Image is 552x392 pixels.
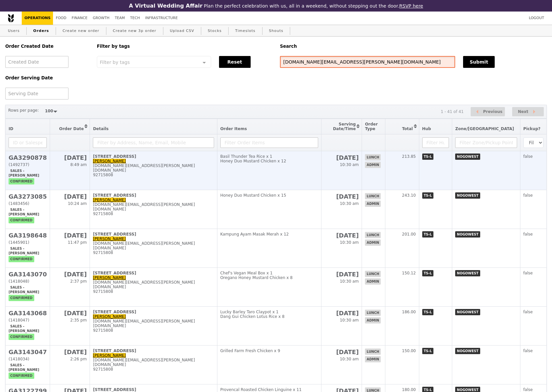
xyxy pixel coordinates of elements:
[70,162,87,167] span: 8:49 am
[9,193,47,200] h2: GA3273085
[93,193,214,198] div: [STREET_ADDRESS]
[90,12,112,25] a: Growth
[93,280,214,289] div: [DOMAIN_NAME][EMAIL_ADDRESS][PERSON_NAME][DOMAIN_NAME]
[53,271,87,278] h2: [DATE]
[93,353,126,358] a: [PERSON_NAME]
[365,201,381,207] span: admin
[93,241,214,250] div: [DOMAIN_NAME][EMAIL_ADDRESS][PERSON_NAME][DOMAIN_NAME]
[93,314,126,319] a: [PERSON_NAME]
[402,349,416,353] span: 150.00
[93,137,214,148] input: Filter by Address, Name, Email, Mobile
[518,108,528,116] span: Next
[70,279,87,284] span: 2:37 pm
[9,162,47,167] div: (1492737)
[9,232,47,239] h2: GA3198648
[512,107,544,117] button: Next
[220,154,318,159] div: Basil Thunder Tea Rice x 1
[220,193,318,198] div: Honey Duo Mustard Chicken x 15
[9,256,34,262] span: confirmed
[100,59,130,65] span: Filter by tags
[324,349,359,355] h2: [DATE]
[365,122,378,131] span: Order Type
[5,75,89,80] h5: Order Serving Date
[53,12,69,25] a: Food
[9,279,47,284] div: (1418048)
[455,154,480,160] span: NOGOWEST
[220,275,318,280] div: Oregano Honey Mustard Chicken x 8
[9,357,47,361] div: (1418034)
[324,271,359,278] h2: [DATE]
[9,201,47,206] div: (1483456)
[112,12,127,25] a: Team
[523,349,533,353] span: false
[93,159,126,163] a: [PERSON_NAME]
[324,232,359,239] h2: [DATE]
[9,154,47,161] h2: GA3290878
[9,240,47,245] div: (1445901)
[523,310,533,314] span: false
[455,126,514,131] span: Zone/[GEOGRAPHIC_DATA]
[220,314,318,319] div: Dang Gui Chicken Lotus Rice x 8
[92,3,460,9] div: Plan the perfect celebration with us, all in a weekend, without stepping out the door.
[69,12,90,25] a: Finance
[340,318,359,322] span: 10:30 am
[9,373,34,379] span: confirmed
[280,56,455,68] input: Search any field
[110,25,159,37] a: Create new 3p order
[402,387,416,392] span: 180.00
[365,317,381,323] span: admin
[365,193,381,199] span: lunch
[93,319,214,328] div: [DOMAIN_NAME][EMAIL_ADDRESS][PERSON_NAME][DOMAIN_NAME]
[365,356,381,362] span: admin
[93,310,214,314] div: [STREET_ADDRESS]
[220,349,318,353] div: Grilled Farm Fresh Chicken x 9
[402,154,416,159] span: 213.85
[365,232,381,238] span: lunch
[483,108,503,116] span: Previous
[53,154,87,161] h2: [DATE]
[471,107,505,117] button: Previous
[53,232,87,239] h2: [DATE]
[340,201,359,206] span: 10:30 am
[280,44,547,49] h5: Search
[526,12,547,25] a: Logout
[93,173,214,177] div: 92715808
[68,201,87,206] span: 10:24 am
[22,12,53,25] a: Operations
[93,328,214,333] div: 92715808
[340,240,359,245] span: 10:30 am
[365,154,381,160] span: lunch
[70,357,87,361] span: 2:26 pm
[9,284,41,295] span: Sales - [PERSON_NAME]
[365,162,381,168] span: admin
[340,357,359,361] span: 10:30 am
[324,154,359,161] h2: [DATE]
[93,202,214,211] div: [DOMAIN_NAME][EMAIL_ADDRESS][PERSON_NAME][DOMAIN_NAME]
[233,25,258,37] a: Timeslots
[9,310,47,317] h2: GA3143068
[205,25,224,37] a: Stocks
[523,387,533,392] span: false
[9,207,41,217] span: Sales - [PERSON_NAME]
[455,192,480,199] span: NOGOWEST
[9,295,34,301] span: confirmed
[93,211,214,216] div: 92715808
[9,349,47,355] h2: GA3143047
[219,56,251,68] button: Reset
[422,231,434,238] span: TS-L
[463,56,495,68] button: Submit
[9,137,47,148] input: ID or Salesperson name
[5,88,69,99] input: Serving Date
[8,14,14,22] img: Grain logo
[365,278,381,285] span: admin
[93,271,214,275] div: [STREET_ADDRESS]
[324,193,359,200] h2: [DATE]
[9,168,41,179] span: Sales - [PERSON_NAME]
[220,159,318,163] div: Honey Duo Mustard Chicken x 12
[422,126,431,131] span: Hub
[93,367,214,372] div: 92715808
[402,193,416,198] span: 243.10
[127,12,143,25] a: Tech
[9,178,34,184] span: confirmed
[340,162,359,167] span: 10:30 am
